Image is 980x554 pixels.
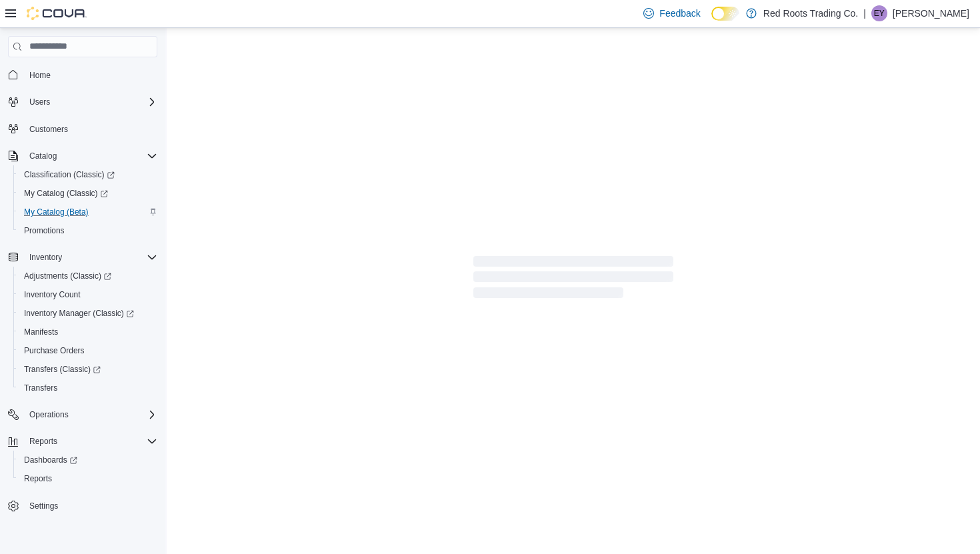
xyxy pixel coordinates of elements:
button: Operations [24,407,74,423]
button: Inventory [24,249,67,265]
span: Dark Mode [711,21,712,21]
a: Classification (Classic) [13,165,163,184]
p: [PERSON_NAME] [893,5,969,21]
a: Transfers (Classic) [19,361,106,377]
span: Settings [24,497,157,514]
span: Feedback [659,7,700,20]
button: Purchase Orders [13,341,163,360]
span: Catalog [24,148,157,164]
span: Transfers (Classic) [24,364,101,375]
button: Promotions [13,221,163,240]
span: Operations [24,407,157,423]
img: Cova [27,7,87,20]
span: My Catalog (Beta) [19,204,157,220]
span: My Catalog (Beta) [24,207,89,217]
button: Inventory [3,248,163,267]
a: Adjustments (Classic) [19,268,117,284]
span: Promotions [19,223,157,239]
button: Reports [3,432,163,451]
a: Dashboards [13,451,163,469]
a: Settings [24,498,63,514]
span: Promotions [24,225,65,236]
a: Reports [19,471,57,487]
a: Promotions [19,223,70,239]
a: Inventory Count [19,287,86,303]
a: Inventory Manager (Classic) [19,305,139,321]
span: Reports [29,436,57,447]
a: Inventory Manager (Classic) [13,304,163,323]
span: Customers [24,121,157,137]
button: Home [3,65,163,85]
span: Operations [29,409,69,420]
nav: Complex example [8,60,157,551]
button: Manifests [13,323,163,341]
span: Dashboards [24,455,77,465]
a: Classification (Classic) [19,167,120,183]
span: Home [24,67,157,83]
button: Customers [3,119,163,139]
input: Dark Mode [711,7,739,21]
span: Inventory Manager (Classic) [24,308,134,319]
span: Users [29,97,50,107]
span: Users [24,94,157,110]
span: Manifests [19,324,157,340]
div: Eden Yohannes [871,5,887,21]
span: Inventory [24,249,157,265]
span: Customers [29,124,68,135]
button: Inventory Count [13,285,163,304]
button: Settings [3,496,163,515]
button: Reports [13,469,163,488]
span: Dashboards [19,452,157,468]
span: Inventory Count [19,287,157,303]
span: Classification (Classic) [19,167,157,183]
a: Transfers [19,380,63,396]
span: Inventory Manager (Classic) [19,305,157,321]
button: Users [3,93,163,111]
button: Catalog [24,148,62,164]
span: Reports [24,433,157,449]
button: Transfers [13,379,163,397]
span: Reports [24,473,52,484]
span: Settings [29,501,58,511]
button: My Catalog (Beta) [13,203,163,221]
span: My Catalog (Classic) [24,188,108,199]
span: Transfers (Classic) [19,361,157,377]
span: Purchase Orders [24,345,85,356]
span: Purchase Orders [19,343,157,359]
span: EY [874,5,885,21]
p: | [863,5,866,21]
a: My Catalog (Beta) [19,204,94,220]
span: Catalog [29,151,57,161]
button: Users [24,94,55,110]
button: Catalog [3,147,163,165]
span: Loading [473,259,673,301]
span: Transfers [24,383,57,393]
span: Reports [19,471,157,487]
button: Reports [24,433,63,449]
a: Adjustments (Classic) [13,267,163,285]
a: Dashboards [19,452,83,468]
span: Inventory Count [24,289,81,300]
a: Customers [24,121,73,137]
span: My Catalog (Classic) [19,185,157,201]
button: Operations [3,405,163,424]
span: Transfers [19,380,157,396]
span: Home [29,70,51,81]
span: Inventory [29,252,62,263]
a: Transfers (Classic) [13,360,163,379]
a: Purchase Orders [19,343,90,359]
a: My Catalog (Classic) [13,184,163,203]
span: Manifests [24,327,58,337]
span: Adjustments (Classic) [19,268,157,284]
p: Red Roots Trading Co. [763,5,858,21]
a: Manifests [19,324,63,340]
a: My Catalog (Classic) [19,185,113,201]
span: Adjustments (Classic) [24,271,111,281]
a: Home [24,67,56,83]
span: Classification (Classic) [24,169,115,180]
